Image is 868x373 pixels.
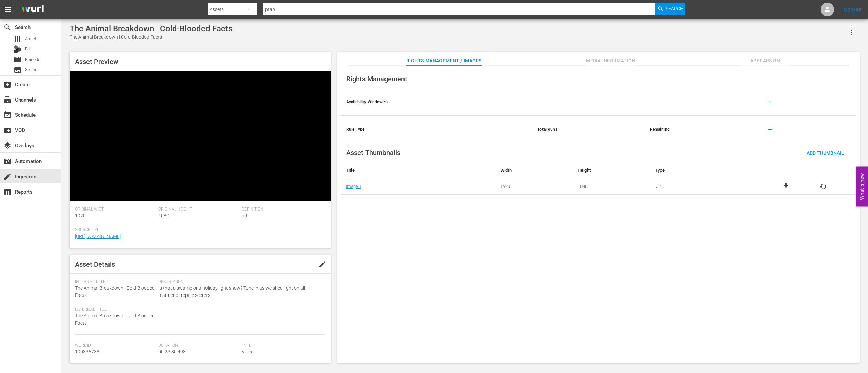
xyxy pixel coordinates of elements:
th: Type [650,162,753,178]
span: Add Thumbnail [801,150,849,156]
span: Is that a swamp or a holiday light show? Tune in as we shed light on all manner of reptile secrets! [158,285,322,299]
td: 1920 [495,178,573,195]
button: add [762,121,778,137]
span: The Animal Breakdown | Cold-Blooded Facts [75,285,155,298]
span: Type [242,343,322,348]
th: Width [495,162,573,178]
span: edit [318,260,327,268]
button: edit [314,256,331,272]
th: Height [573,162,650,178]
span: Search [666,3,684,15]
td: 1080 [573,178,650,195]
img: ans4CAIJ8jUAAAAAAAAAAAAAAAAAAAAAAAAgQb4GAAAAAAAAAAAAAAAAAAAAAAAAJMjXAAAAAAAAAAAAAAAAAAAAAAAAgAT5G... [16,2,49,18]
span: 1080 [158,213,169,218]
span: movie_filter [3,157,12,166]
span: Video [242,349,254,354]
span: Description: [158,279,322,285]
span: hd [242,213,247,218]
th: Total Runs [532,116,644,143]
span: menu [4,5,12,14]
span: Episode [14,56,22,64]
a: [URL][DOMAIN_NAME] [75,234,121,239]
span: Definition [242,207,322,212]
span: Original Width [75,207,155,212]
span: Original Height [158,207,238,212]
span: Asset Preview [75,58,118,66]
span: 00:23:30.493 [158,349,186,354]
span: Source Url [75,227,322,233]
span: add [766,98,774,106]
span: Rights Management / Images [406,57,481,65]
span: Series [14,66,22,74]
span: Ingestion [3,173,12,181]
a: Sign Out [844,7,862,12]
span: add [766,125,774,133]
span: layers [3,141,12,150]
span: Bits [25,46,33,52]
button: add [762,94,778,110]
button: Open Feedback Widget [856,167,868,207]
span: The Animal Breakdown | Cold-Blooded Facts [75,313,155,326]
span: Wurl Id [75,343,155,348]
a: Image 1 [346,184,361,189]
th: Availability Window(s) [341,88,532,116]
span: Asset [25,36,36,42]
span: Search [3,23,12,31]
span: Asset Thumbnails [346,149,400,157]
span: Appears On [740,57,791,65]
td: .JPG [650,178,753,195]
span: Episode [25,56,40,63]
a: file_download [782,182,790,191]
th: Title [341,162,495,178]
span: VOD [3,126,12,134]
span: Rights Management [346,75,407,83]
span: Reports [3,188,12,196]
span: Series [25,66,37,73]
div: The Animal Breakdown | Cold-Blooded Facts [70,24,232,34]
span: Internal Title: [75,279,155,285]
span: Duration [158,343,238,348]
span: Asset [14,35,22,43]
span: Schedule [3,111,12,119]
div: The Animal Breakdown | Cold-Blooded Facts [70,34,232,41]
span: Asset Details [75,260,115,268]
span: Channels [3,96,12,104]
th: Remaining [645,116,757,143]
span: External Title: [75,307,155,312]
span: Create [3,81,12,89]
span: 190335738 [75,349,99,354]
div: Bits [14,45,22,53]
span: 1920 [75,213,86,218]
button: Search [655,3,685,15]
button: cached [819,182,827,191]
button: Add Thumbnail [801,147,849,159]
span: Media Information [585,57,636,65]
th: Rule Type [341,116,532,143]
